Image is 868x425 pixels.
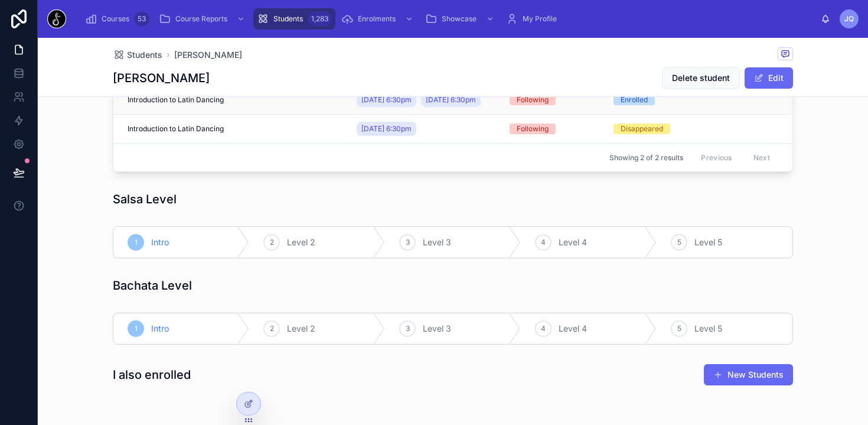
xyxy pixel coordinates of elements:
span: Level 3 [423,236,451,248]
span: [DATE] 6:30pm [426,95,476,105]
a: Showcase [422,8,500,30]
span: My Profile [523,14,557,24]
span: JQ [844,14,854,24]
span: 4 [541,238,546,247]
div: Enrolled [621,95,648,105]
span: Level 5 [694,236,722,248]
span: 3 [406,238,410,247]
span: [DATE] 6:30pm [361,124,412,134]
a: [DATE] 6:30pm[DATE] 6:30pm [357,90,495,109]
a: My Profile [502,8,565,30]
span: Delete student [672,72,730,84]
div: Following [517,95,549,105]
a: Following [510,124,606,134]
span: 1 [135,324,138,333]
a: [DATE] 6:30pm [421,93,481,107]
span: [DATE] 6:30pm [361,95,412,105]
span: 3 [406,324,410,333]
span: Intro [151,323,169,335]
a: Students1,283 [253,8,335,30]
h1: I also enrolled [113,366,191,383]
span: Students [273,14,303,24]
span: Level 2 [287,323,315,335]
img: App logo [47,9,66,28]
a: Courses53 [81,8,153,30]
span: Level 2 [287,236,315,248]
span: Introduction to Latin Dancing [128,124,224,134]
div: 1,283 [308,12,332,26]
a: Following [510,95,606,105]
a: [DATE] 6:30pm [357,122,416,136]
div: 53 [134,12,149,26]
span: Introduction to Latin Dancing [128,95,224,105]
h1: [PERSON_NAME] [113,70,210,86]
a: Disappeared [614,124,777,134]
span: Level 3 [423,323,451,335]
span: Intro [151,236,169,248]
a: Introduction to Latin Dancing [128,124,342,134]
a: Enrolments [338,8,419,30]
a: [PERSON_NAME] [174,49,242,61]
button: New Students [704,364,793,385]
span: Courses [102,14,129,24]
div: scrollable content [76,6,821,32]
span: 4 [541,324,546,333]
span: Course Reports [175,14,227,24]
div: Disappeared [621,124,663,134]
a: Enrolled [614,95,777,105]
span: Showcase [442,14,477,24]
span: 2 [270,324,274,333]
span: 5 [677,324,681,333]
h1: Salsa Level [113,191,177,207]
a: [DATE] 6:30pm [357,119,495,138]
span: Showing 2 of 2 results [609,153,683,163]
span: Level 4 [559,323,587,335]
span: 1 [135,238,138,247]
button: Edit [745,67,793,89]
button: Delete student [662,67,740,89]
span: Students [127,49,162,61]
span: 5 [677,238,681,247]
span: 2 [270,238,274,247]
a: Introduction to Latin Dancing [128,95,342,105]
span: Level 5 [694,323,722,335]
h1: Bachata Level [113,277,192,294]
div: Following [517,124,549,134]
a: Course Reports [155,8,251,30]
span: Enrolments [358,14,396,24]
span: Level 4 [559,236,587,248]
a: Students [113,49,162,61]
a: [DATE] 6:30pm [357,93,416,107]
